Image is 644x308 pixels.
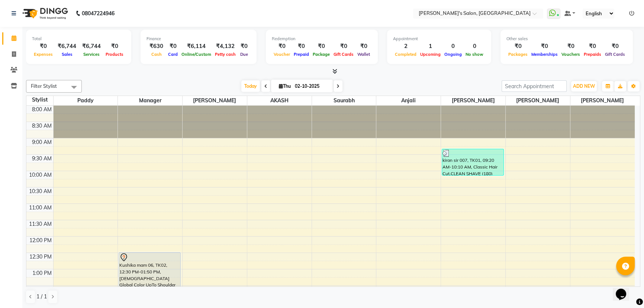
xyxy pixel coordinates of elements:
[104,42,125,51] div: ₹0
[570,96,635,105] span: [PERSON_NAME]
[292,52,311,57] span: Prepaid
[30,155,53,163] div: 9:30 AM
[442,42,464,51] div: 0
[603,42,627,51] div: ₹0
[31,83,57,89] span: Filter Stylist
[213,42,238,51] div: ₹4,132
[272,36,372,42] div: Redemption
[464,42,485,51] div: 0
[393,52,418,57] span: Completed
[104,52,125,57] span: Products
[238,42,251,51] div: ₹0
[28,171,53,179] div: 10:00 AM
[418,52,442,57] span: Upcoming
[355,52,372,57] span: Wallet
[81,52,102,57] span: Services
[166,42,180,51] div: ₹0
[277,83,293,89] span: Thu
[166,52,180,57] span: Card
[146,36,251,42] div: Finance
[582,42,603,51] div: ₹0
[28,253,53,261] div: 12:30 PM
[376,96,441,105] span: Anjali
[573,83,595,89] span: ADD NEW
[82,3,115,24] b: 08047224946
[149,52,164,57] span: Cash
[30,106,53,113] div: 8:00 AM
[272,42,292,51] div: ₹0
[332,52,355,57] span: Gift Cards
[180,52,213,57] span: Online/Custom
[560,42,582,51] div: ₹0
[32,52,55,57] span: Expenses
[32,42,55,51] div: ₹0
[292,42,311,51] div: ₹0
[36,293,47,301] span: 1 / 1
[180,42,213,51] div: ₹6,114
[28,237,53,244] div: 12:00 PM
[506,36,627,42] div: Other sales
[146,42,166,51] div: ₹630
[30,138,53,146] div: 9:00 AM
[28,220,53,228] div: 11:30 AM
[502,80,567,92] input: Search Appointment
[293,81,330,92] input: 2025-10-02
[332,42,355,51] div: ₹0
[441,96,505,105] span: [PERSON_NAME]
[442,149,503,175] div: kiran sir 007, TK01, 09:20 AM-10:10 AM, Classic Hair Cut,CLEAN SHAVE (180)
[311,42,332,51] div: ₹0
[312,96,376,105] span: Saurabh
[529,42,560,51] div: ₹0
[311,52,332,57] span: Package
[506,96,570,105] span: [PERSON_NAME]
[442,52,464,57] span: Ongoing
[272,52,292,57] span: Voucher
[28,187,53,195] div: 10:30 AM
[582,52,603,57] span: Prepaids
[393,42,418,51] div: 2
[418,42,442,51] div: 1
[31,269,53,277] div: 1:00 PM
[54,96,118,105] span: Paddy
[355,42,372,51] div: ₹0
[238,52,250,57] span: Due
[571,81,597,92] button: ADD NEW
[55,42,79,51] div: ₹6,744
[31,286,53,293] div: 1:30 PM
[30,122,53,130] div: 8:30 AM
[26,96,53,104] div: Stylist
[19,3,70,24] img: logo
[183,96,247,105] span: [PERSON_NAME]
[464,52,485,57] span: No show
[119,253,180,295] div: Kushika mam 06, TK02, 12:30 PM-01:50 PM, [DEMOGRAPHIC_DATA] Global Color UpTo Shoulder [DEMOGRAPH...
[118,96,182,105] span: Manager
[560,52,582,57] span: Vouchers
[28,204,53,212] div: 11:00 AM
[213,52,238,57] span: Petty cash
[241,80,260,92] span: Today
[506,52,529,57] span: Packages
[506,42,529,51] div: ₹0
[613,278,637,301] iframe: chat widget
[247,96,312,105] span: AKASH
[79,42,104,51] div: ₹6,744
[603,52,627,57] span: Gift Cards
[32,36,125,42] div: Total
[393,36,485,42] div: Appointment
[529,52,560,57] span: Memberships
[60,52,74,57] span: Sales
